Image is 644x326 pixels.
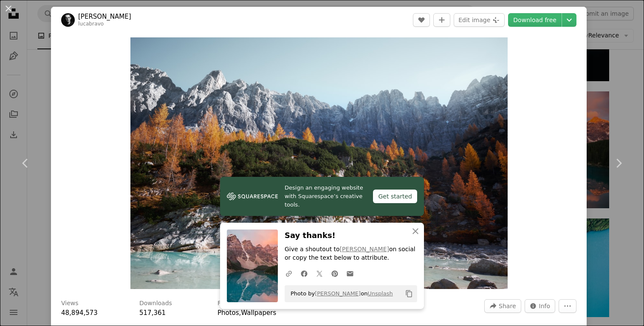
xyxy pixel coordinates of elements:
[559,299,576,313] button: More Actions
[239,309,241,317] span: ,
[139,299,172,308] h3: Downloads
[217,299,251,308] h3: Featured in
[312,265,327,282] a: Share on Twitter
[342,265,358,282] a: Share over email
[217,309,239,317] a: Photos
[454,13,505,27] button: Edit image
[297,265,312,282] a: Share on Facebook
[227,190,278,203] img: file-1606177908946-d1eed1cbe4f5image
[525,299,556,313] button: Stats about this image
[61,299,79,308] h3: Views
[413,13,430,27] button: Like
[285,245,417,262] p: Give a shoutout to on social or copy the text below to attribute.
[61,309,98,317] span: 48,894,573
[433,13,450,27] button: Add to Collection
[593,122,644,204] a: Next
[130,37,508,289] img: worms eye view of mountain during daytime
[61,13,75,27] img: Go to Luca Bravo's profile
[285,184,366,209] span: Design an engaging website with Squarespace’s creative tools.
[367,290,393,297] a: Unsplash
[373,190,417,203] div: Get started
[286,287,393,300] span: Photo by on
[484,299,521,313] button: Share this image
[78,12,131,21] a: [PERSON_NAME]
[562,13,576,27] button: Choose download size
[327,265,342,282] a: Share on Pinterest
[241,309,276,317] a: Wallpapers
[285,230,417,242] h3: Say thanks!
[220,177,424,216] a: Design an engaging website with Squarespace’s creative tools.Get started
[499,300,516,312] span: Share
[340,246,389,252] a: [PERSON_NAME]
[130,37,508,289] button: Zoom in on this image
[539,300,551,312] span: Info
[315,290,361,297] a: [PERSON_NAME]
[139,309,166,317] span: 517,361
[402,286,416,301] button: Copy to clipboard
[78,21,104,27] a: lucabravo
[508,13,562,27] a: Download free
